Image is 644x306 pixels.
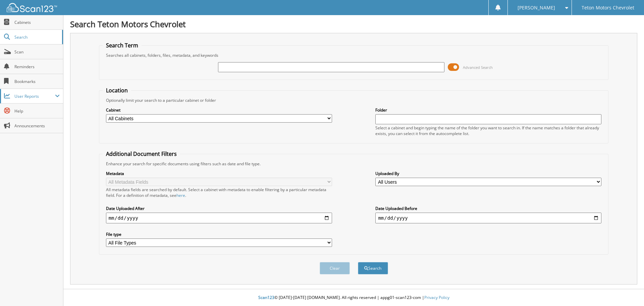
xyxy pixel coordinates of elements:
label: Date Uploaded After [106,206,332,211]
span: Scan123 [258,295,274,300]
div: Optionally limit your search to a particular cabinet or folder [103,97,605,103]
span: Announcements [14,123,60,129]
input: start [106,213,332,223]
span: Bookmarks [14,79,60,84]
span: Advanced Search [463,65,493,70]
legend: Location [103,87,131,94]
button: Search [358,262,388,274]
input: end [375,213,601,223]
button: Clear [320,262,350,274]
span: Cabinets [14,19,60,25]
div: All metadata fields are searched by default. Select a cabinet with metadata to enable filtering b... [106,187,332,198]
a: here [176,192,185,198]
span: Search [14,34,59,40]
div: Enhance your search for specific documents using filters such as date and file type. [103,161,605,167]
label: Folder [375,107,601,113]
h1: Search Teton Motors Chevrolet [70,18,637,30]
a: Privacy Policy [424,295,449,300]
img: scan123-logo-white.svg [7,3,57,12]
legend: Additional Document Filters [103,150,180,158]
label: Date Uploaded Before [375,206,601,211]
span: User Reports [14,93,55,99]
div: © [DATE]-[DATE] [DOMAIN_NAME]. All rights reserved | appg01-scan123-com | [63,290,644,306]
label: Metadata [106,171,332,176]
span: Reminders [14,64,60,70]
div: Searches all cabinets, folders, files, metadata, and keywords [103,52,605,58]
span: Scan [14,49,60,55]
span: Help [14,108,60,114]
div: Select a cabinet and begin typing the name of the folder you want to search in. If the name match... [375,125,601,136]
label: Cabinet [106,107,332,113]
iframe: Chat Widget [610,274,644,306]
span: Teton Motors Chevrolet [582,6,634,10]
label: Uploaded By [375,171,601,176]
span: [PERSON_NAME] [518,6,555,10]
legend: Search Term [103,42,142,49]
label: File type [106,231,332,237]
